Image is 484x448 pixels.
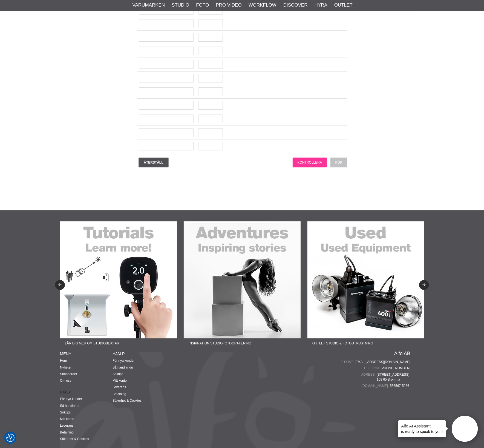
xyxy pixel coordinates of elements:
[113,385,126,389] a: Leverans
[361,372,377,377] span: Adress:
[60,351,113,356] h4: Meny
[139,158,168,167] input: Återställ
[184,221,301,348] a: Annons:22-02F banner-sidfot-adventures.jpgInspiration Studiofotografering
[196,2,209,9] a: Foto
[315,2,327,9] a: Hyra
[419,280,429,290] button: Next
[60,359,67,363] a: Hem
[172,2,189,9] a: Studio
[60,397,82,401] a: För nya kunder
[355,359,410,364] a: [EMAIL_ADDRESS][DOMAIN_NAME]
[113,366,133,369] a: Så handlar du
[184,221,301,338] img: Annons:22-02F banner-sidfot-adventures.jpg
[60,372,77,376] a: Snabborder
[249,2,276,9] a: Workflow
[398,420,446,437] div: is ready to speak to you!
[381,366,410,371] a: [PHONE_NUMBER]
[55,280,65,290] button: Previous
[60,390,113,395] strong: Hjälp
[307,338,378,348] span: Outlet Studio & Fotoutrustning
[307,221,424,338] img: Annons:22-03F banner-sidfot-used.jpg
[60,410,71,414] a: Söktips
[6,433,15,443] button: Samtyckesinställningar
[113,379,127,383] a: Mitt konto
[60,404,80,408] a: Så handlar du
[390,383,410,388] span: 556567-5286
[113,399,142,403] a: Säkerhet & Cookies
[307,221,424,348] a: Annons:22-03F banner-sidfot-used.jpgOutlet Studio & Fotoutrustning
[113,359,135,363] a: För nya kunder
[60,417,74,421] a: Mitt konto
[113,372,123,376] a: Söktips
[60,221,177,338] img: Annons:22-01F banner-sidfot-tutorials.jpg
[113,392,126,396] a: Betalning
[334,2,353,9] a: Outlet
[364,366,381,371] span: Telefon:
[341,359,355,364] span: E-post:
[216,2,241,9] a: Pro Video
[377,372,410,382] span: [STREET_ADDRESS] 168 65 Bromma
[60,338,124,348] span: Lär dig mer om studioblixtar
[113,351,165,356] h4: Hjälp
[362,383,390,388] span: [DOMAIN_NAME]:
[60,379,71,383] a: Om oss
[60,424,73,427] a: Leverans
[401,423,443,429] h4: Aifo AI Assistant
[132,2,165,9] a: Varumärken
[60,221,177,348] a: Annons:22-01F banner-sidfot-tutorials.jpgLär dig mer om studioblixtar
[60,430,74,434] a: Betalning
[60,437,89,441] a: Säkerhet & Cookies
[283,2,308,9] a: Discover
[60,366,71,369] a: Nyheter
[293,158,327,167] input: Kontrollera
[394,351,410,356] a: Aifo AB
[6,434,15,442] img: Revisit consent button
[184,338,256,348] span: Inspiration Studiofotografering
